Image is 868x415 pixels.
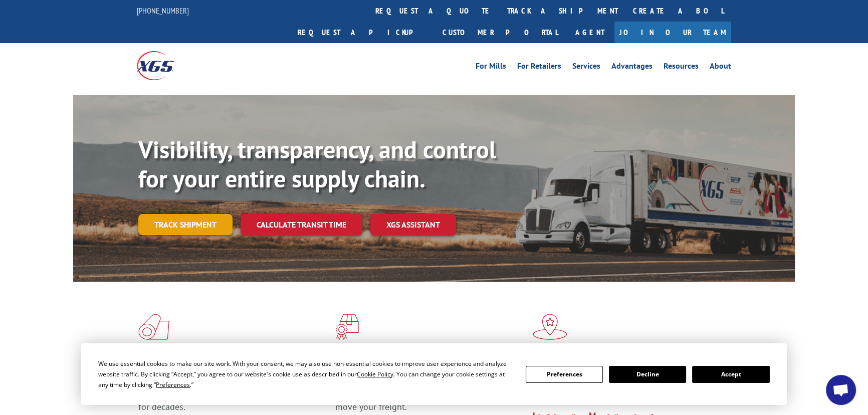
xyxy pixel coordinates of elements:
[609,366,686,383] button: Decline
[138,134,496,194] b: Visibility, transparency, and control for your entire supply chain.
[241,214,362,236] a: Calculate transit time
[526,366,603,383] button: Preferences
[138,314,169,340] img: xgs-icon-total-supply-chain-intelligence-red
[370,214,456,236] a: XGS ASSISTANT
[692,366,769,383] button: Accept
[572,62,600,73] a: Services
[664,62,699,73] a: Resources
[533,314,567,340] img: xgs-icon-flagship-distribution-model-red
[138,214,233,235] a: Track shipment
[138,377,327,412] span: As an industry carrier of choice, XGS has brought innovation and dedication to flooring logistics...
[710,62,731,73] a: About
[156,380,190,389] span: Preferences
[290,22,435,43] a: Request a pickup
[517,62,561,73] a: For Retailers
[98,358,513,390] div: We use essential cookies to make our site work. With your consent, we may also use non-essential ...
[335,314,359,340] img: xgs-icon-focused-on-flooring-red
[614,22,731,43] a: Join Our Team
[826,375,856,405] a: Open chat
[435,22,565,43] a: Customer Portal
[357,370,393,378] span: Cookie Policy
[611,62,653,73] a: Advantages
[137,6,189,16] a: [PHONE_NUMBER]
[476,62,506,73] a: For Mills
[81,343,787,405] div: Cookie Consent Prompt
[565,22,614,43] a: Agent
